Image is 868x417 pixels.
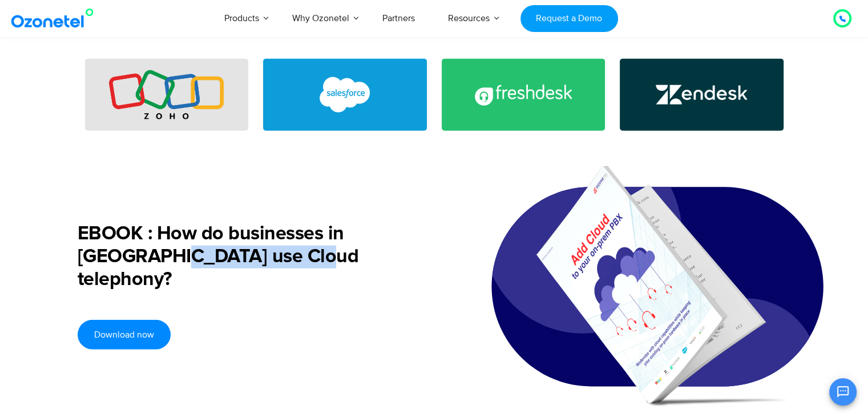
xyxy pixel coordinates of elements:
[535,159,791,413] img: EBOOK : How do Businesses in India use Cloud Telephony?
[320,77,370,113] img: Salesforce CTI Integration with Call Center Software
[78,15,791,61] h2: API Integrations
[78,223,456,291] h2: EBOOK : How do businesses in [GEOGRAPHIC_DATA] use Cloud telephony?
[520,5,618,32] a: Request a Demo
[94,330,154,339] span: Download now
[78,320,171,350] a: Download now
[829,378,857,406] button: Open chat
[656,85,747,105] img: Zendesk Call Center Integration
[475,85,572,106] img: Freshdesk Call Center Integration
